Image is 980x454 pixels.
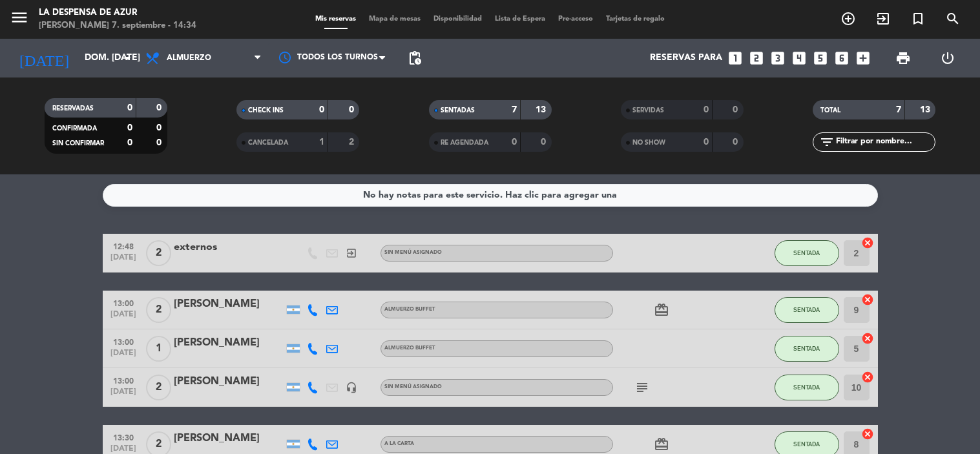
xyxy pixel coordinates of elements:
span: Reservas para [650,53,722,63]
span: CHECK INS [248,107,284,114]
span: Almuerzo buffet [384,346,435,351]
strong: 1 [319,138,324,147]
span: Pre-acceso [552,15,599,23]
i: looks_6 [833,50,850,67]
span: TOTAL [820,107,840,114]
strong: 7 [896,105,901,114]
span: Tarjetas de regalo [599,15,671,23]
div: [PERSON_NAME] [174,373,284,390]
strong: 0 [156,103,164,112]
span: SENTADA [793,249,820,256]
strong: 0 [541,138,548,147]
span: [DATE] [107,387,140,402]
strong: 13 [536,105,548,114]
i: search [945,11,961,26]
span: CONFIRMADA [52,125,97,132]
strong: 0 [156,123,164,132]
strong: 0 [156,138,164,147]
span: RESERVADAS [52,105,94,112]
span: [DATE] [107,310,140,325]
strong: 0 [733,138,740,147]
i: filter_list [819,134,835,150]
span: 13:00 [107,295,140,310]
button: SENTADA [775,336,839,362]
div: La Despensa de Azur [39,6,196,19]
div: [PERSON_NAME] [174,296,284,313]
span: SENTADA [793,306,820,313]
span: Sin menú asignado [384,250,442,255]
i: exit_to_app [875,11,891,26]
button: SENTADA [775,240,839,266]
button: SENTADA [775,297,839,323]
span: RE AGENDADA [441,139,488,146]
strong: 13 [920,105,933,114]
strong: 0 [512,138,517,147]
div: No hay notas para este servicio. Haz clic para agregar una [363,188,617,203]
span: 2 [146,297,171,323]
span: 1 [146,336,171,362]
span: Mis reservas [309,15,362,23]
i: cancel [861,371,874,384]
span: [DATE] [107,349,140,364]
strong: 0 [349,105,357,114]
i: [DATE] [10,44,78,72]
span: Sin menú asignado [384,384,442,389]
i: card_giftcard [654,302,669,318]
div: [PERSON_NAME] [174,430,284,447]
span: SENTADA [793,345,820,352]
div: LOG OUT [926,39,970,77]
span: SERVIDAS [632,107,664,114]
i: turned_in_not [910,11,926,26]
span: pending_actions [407,50,422,66]
i: card_giftcard [654,437,669,452]
strong: 0 [127,123,132,132]
strong: 0 [127,103,132,112]
span: 2 [146,240,171,266]
i: looks_one [727,50,744,67]
i: cancel [861,428,874,440]
span: Mapa de mesas [362,15,427,23]
span: Almuerzo buffet [384,307,435,312]
strong: 2 [349,138,357,147]
span: NO SHOW [632,139,665,146]
i: looks_5 [812,50,829,67]
span: 13:00 [107,334,140,349]
span: SENTADA [793,384,820,391]
i: menu [10,8,29,27]
i: cancel [861,293,874,306]
i: headset_mic [346,382,357,393]
i: looks_3 [769,50,786,67]
span: Lista de Espera [488,15,552,23]
strong: 0 [733,105,740,114]
span: SIN CONFIRMAR [52,140,104,147]
span: Almuerzo [167,54,211,63]
strong: 0 [127,138,132,147]
i: add_circle_outline [840,11,856,26]
strong: 0 [319,105,324,114]
button: menu [10,8,29,32]
span: SENTADAS [441,107,475,114]
i: looks_two [748,50,765,67]
div: [PERSON_NAME] 7. septiembre - 14:34 [39,19,196,32]
i: exit_to_app [346,247,357,259]
span: CANCELADA [248,139,288,146]
span: 2 [146,375,171,400]
strong: 0 [704,105,709,114]
i: subject [634,380,650,395]
i: looks_4 [791,50,808,67]
button: SENTADA [775,375,839,400]
i: cancel [861,236,874,249]
i: add_box [855,50,871,67]
span: 13:30 [107,429,140,444]
span: A LA CARTA [384,441,414,446]
div: [PERSON_NAME] [174,335,284,351]
div: externos [174,239,284,256]
i: power_settings_new [940,50,955,66]
span: 13:00 [107,373,140,387]
span: [DATE] [107,253,140,268]
input: Filtrar por nombre... [835,135,935,149]
span: SENTADA [793,440,820,448]
span: 12:48 [107,238,140,253]
span: print [895,50,911,66]
i: cancel [861,332,874,345]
